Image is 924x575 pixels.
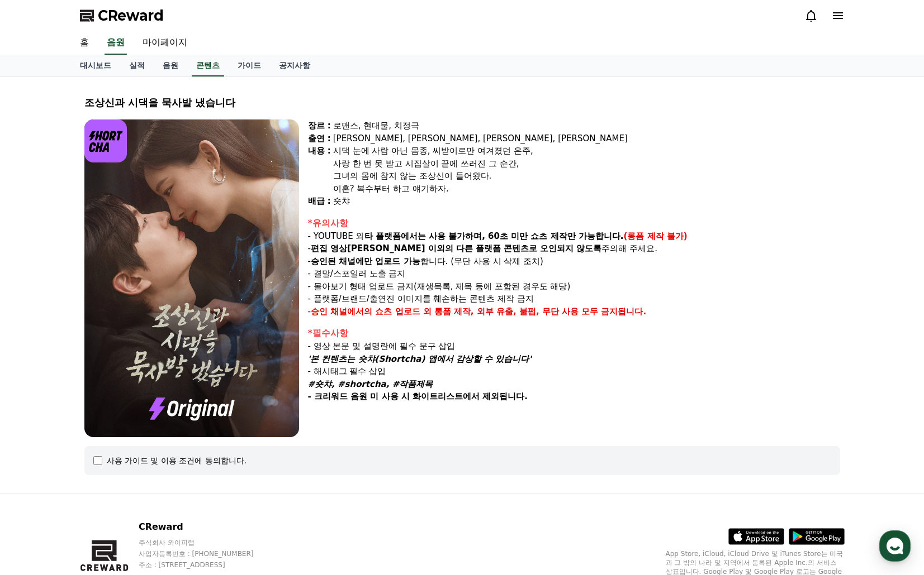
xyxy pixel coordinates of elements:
p: - YOUTUBE 외 [308,230,840,243]
p: - 플랫폼/브랜드/출연진 이미지를 훼손하는 콘텐츠 제작 금지 [308,293,840,305]
div: 내용 : [308,145,331,195]
a: 공지사항 [270,55,319,76]
div: 조상신과 시댁을 묵사발 냈습니다 [84,95,840,111]
a: 가이드 [229,55,270,76]
a: CReward [80,7,164,25]
a: 홈 [3,354,74,382]
p: 사업자등록번호 : [PHONE_NUMBER] [139,549,275,558]
strong: 다른 플랫폼 콘텐츠로 오인되지 않도록 [456,243,602,253]
em: #숏챠, #shortcha, #작품제목 [308,379,433,389]
img: video [84,119,299,437]
div: 그녀의 몸에 참지 않는 조상신이 들어왔다. [333,170,840,183]
p: CReward [139,520,275,534]
p: - 해시태그 필수 삽입 [308,365,840,378]
div: 장르 : [308,119,331,132]
p: - [308,305,840,318]
div: *필수사항 [308,327,840,340]
p: 주소 : [STREET_ADDRESS] [139,560,275,569]
strong: 승인 채널에서의 쇼츠 업로드 외 [311,306,432,317]
strong: 롱폼 제작, 외부 유출, 불펌, 무단 사용 모두 금지됩니다. [434,306,647,317]
a: 음원 [105,31,127,55]
strong: 편집 영상[PERSON_NAME] 이외의 [311,243,453,253]
p: - 주의해 주세요. [308,242,840,255]
div: 출연 : [308,132,331,145]
div: 로맨스, 현대물, 치정극 [333,119,840,132]
p: 주식회사 와이피랩 [139,538,275,547]
a: 콘텐츠 [192,55,224,76]
em: '본 컨텐츠는 숏챠(Shortcha) 앱에서 감상할 수 있습니다' [308,354,532,364]
div: 이혼? 복수부터 하고 얘기하자. [333,183,840,195]
div: 사랑 한 번 못 받고 시집살이 끝에 쓰러진 그 순간, [333,157,840,170]
div: [PERSON_NAME], [PERSON_NAME], [PERSON_NAME], [PERSON_NAME] [333,132,840,145]
strong: (롱폼 제작 불가) [624,231,688,241]
a: 실적 [120,55,154,76]
span: 설정 [173,371,186,380]
span: CReward [98,7,164,25]
a: 마이페이지 [134,31,196,55]
img: logo [84,119,127,162]
div: 시댁 눈에 사람 아닌 몸종, 씨받이로만 여겨졌던 은주, [333,145,840,157]
strong: 타 플랫폼에서는 사용 불가하며, 60초 미만 쇼츠 제작만 가능합니다. [364,231,624,241]
a: 설정 [144,354,215,382]
div: *유의사항 [308,217,840,230]
div: 숏챠 [333,195,840,208]
a: 대시보드 [71,55,120,76]
p: - 결말/스포일러 노출 금지 [308,267,840,280]
strong: - 크리워드 음원 미 사용 시 화이트리스트에서 제외됩니다. [308,391,528,401]
span: 대화 [102,371,116,380]
a: 홈 [71,31,98,55]
p: - 몰아보기 형태 업로드 금지(재생목록, 제목 등에 포함된 경우도 해당) [308,280,840,293]
a: 대화 [74,354,144,382]
div: 사용 가이드 및 이용 조건에 동의합니다. [107,455,247,466]
p: - 영상 본문 및 설명란에 필수 문구 삽입 [308,340,840,353]
div: 배급 : [308,195,331,208]
strong: 승인된 채널에만 업로드 가능 [311,256,420,266]
span: 홈 [35,371,42,380]
a: 음원 [154,55,187,76]
p: - 합니다. (무단 사용 시 삭제 조치) [308,255,840,268]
